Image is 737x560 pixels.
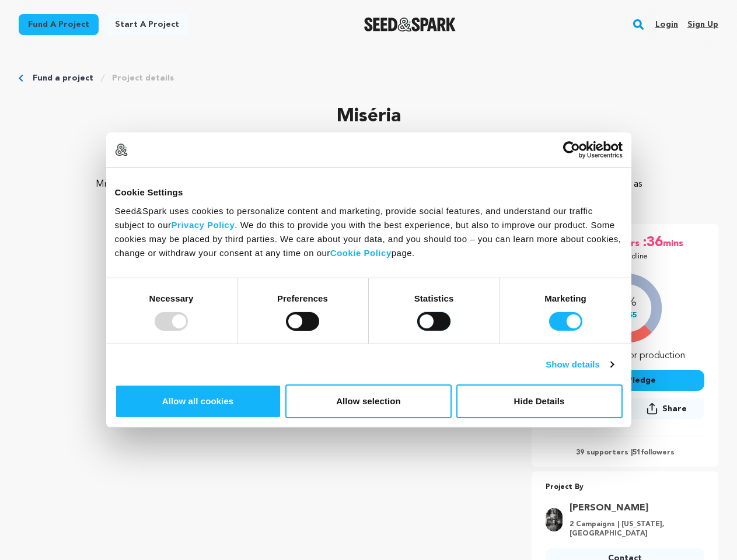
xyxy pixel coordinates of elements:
a: Fund a project [33,72,93,84]
p: 2 Campaigns | [US_STATE], [GEOGRAPHIC_DATA] [570,520,697,538]
strong: Marketing [544,293,586,303]
span: hrs [626,233,642,252]
a: Usercentrics Cookiebot - opens in a new window [521,141,623,159]
a: Login [655,15,678,34]
div: Breadcrumb [19,72,718,84]
button: Share [628,398,704,419]
p: Miséria is a psychological horror short about a woman haunted by a faceless entity born from trau... [89,177,648,205]
p: Miséria [19,103,718,131]
a: Project details [112,72,174,84]
a: Show details [546,358,613,372]
span: mins [663,233,686,252]
div: Seed&Spark uses cookies to personalize content and marketing, provide social features, and unders... [115,204,623,260]
button: Allow selection [285,384,452,418]
span: Share [628,398,704,424]
strong: Statistics [414,293,454,303]
span: Share [662,403,687,415]
img: 1a356de7224ab4ba.jpg [546,508,563,531]
div: Cookie Settings [115,185,623,199]
a: Goto J.C. McNaughton profile [570,501,697,515]
a: Seed&Spark Homepage [364,17,456,32]
p: Project By [546,481,704,494]
button: Hide Details [456,384,623,418]
strong: Necessary [149,293,194,303]
p: Horror, Thriller [19,154,718,168]
a: Sign up [687,15,718,34]
span: :36 [642,233,663,252]
p: [GEOGRAPHIC_DATA], [US_STATE] | Film Short [19,140,718,154]
p: 39 supporters | followers [546,448,704,457]
a: Cookie Policy [330,247,392,257]
a: Fund a project [19,14,99,35]
strong: Preferences [277,293,328,303]
img: logo [115,143,128,156]
span: 51 [633,449,641,456]
button: Allow all cookies [115,384,281,418]
img: Seed&Spark Logo Dark Mode [364,17,456,32]
a: Privacy Policy [172,219,235,229]
a: Start a project [106,14,188,35]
